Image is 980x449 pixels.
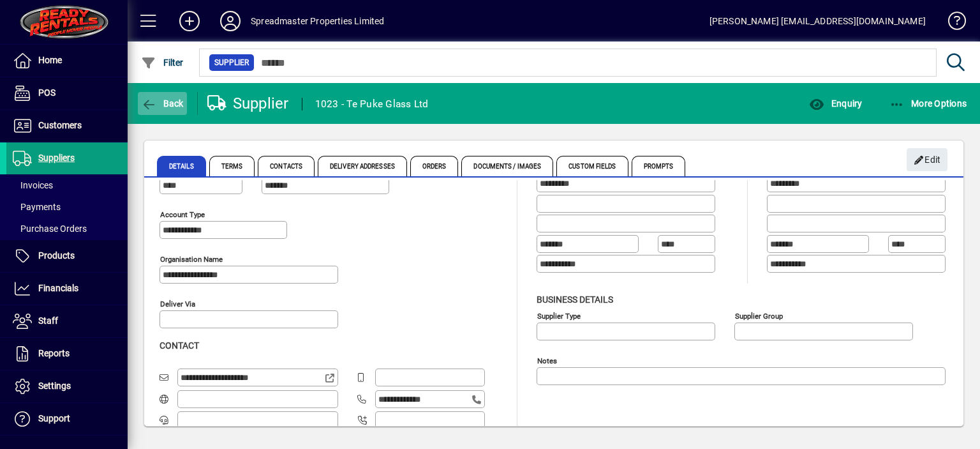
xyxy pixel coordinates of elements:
span: Documents / Images [461,156,553,176]
span: Delivery Addresses [318,156,407,176]
button: Enquiry [806,92,865,115]
span: Reports [38,348,70,358]
div: Spreadmaster Properties Limited [251,11,384,31]
a: Financials [6,273,128,305]
span: Back [141,98,184,109]
span: Settings [38,381,71,391]
div: 1023 - Te Puke Glass Ltd [315,94,429,114]
div: [PERSON_NAME] [EMAIL_ADDRESS][DOMAIN_NAME] [709,11,926,31]
span: Staff [38,316,58,326]
span: Filter [141,57,184,68]
button: Back [138,92,187,115]
span: Products [38,250,75,261]
span: Financials [38,283,78,293]
a: Knowledge Base [939,3,964,44]
span: Details [157,156,206,176]
span: Orders [410,156,459,176]
a: Purchase Orders [6,218,128,240]
span: Enquiry [809,98,862,109]
mat-label: Notes [537,356,557,365]
div: Supplier [207,93,289,114]
span: Home [38,55,62,65]
span: Edit [914,149,941,171]
mat-label: Supplier group [735,311,783,320]
button: Filter [138,51,187,74]
button: Edit [907,148,947,171]
a: Support [6,403,128,435]
span: Customers [38,120,82,130]
span: Invoices [13,180,53,190]
span: Prompts [632,156,686,176]
span: Custom Fields [556,156,628,176]
button: More Options [886,92,970,115]
span: Contact [160,340,199,351]
mat-label: Organisation name [160,255,223,264]
a: Customers [6,110,128,142]
a: Staff [6,305,128,337]
mat-label: Deliver via [160,300,195,308]
span: Support [38,413,70,423]
a: POS [6,77,128,109]
span: Supplier [214,56,249,69]
button: Add [169,10,210,33]
button: Profile [210,10,251,33]
a: Reports [6,338,128,370]
span: Purchase Orders [13,224,87,234]
a: Products [6,240,128,272]
span: More Options [889,98,967,109]
span: Business details [537,294,613,305]
a: Home [6,45,128,77]
a: Settings [6,370,128,402]
span: Payments [13,202,61,212]
a: Invoices [6,174,128,196]
span: POS [38,88,56,98]
a: Payments [6,196,128,218]
span: Contacts [258,156,315,176]
app-page-header-button: Back [128,92,198,115]
span: Suppliers [38,153,75,163]
mat-label: Account Type [160,210,205,219]
mat-label: Supplier type [537,311,581,320]
span: Terms [209,156,255,176]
